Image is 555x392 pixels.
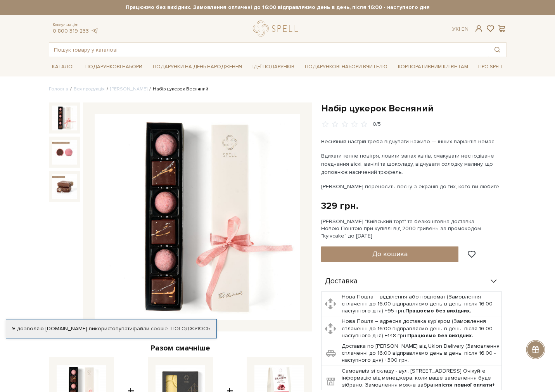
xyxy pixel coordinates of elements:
a: Погоджуюсь [171,325,210,332]
img: Набір цукерок Весняний [52,174,77,199]
button: Пошук товару у каталозі [488,43,506,57]
strong: Працюємо без вихідних. Замовлення оплачені до 16:00 відправляємо день в день, після 16:00 - насту... [49,4,507,11]
span: Консультація: [53,23,99,28]
a: Головна [49,86,68,92]
td: Доставка по [PERSON_NAME] від Uklon Delivery (Замовлення сплаченні до 16:00 відправляємо день в д... [340,341,502,366]
h1: Набір цукерок Весняний [321,102,507,114]
li: Набір цукерок Весняний [147,86,208,93]
a: Каталог [49,61,78,73]
span: Доставка [325,278,358,285]
a: Вся продукція [74,86,105,92]
a: En [462,26,469,32]
div: Ук [452,26,469,33]
input: Пошук товару у каталозі [49,43,488,57]
button: До кошика [321,246,459,262]
a: Корпоративним клієнтам [395,61,471,73]
a: telegram [91,28,99,34]
a: Подарункові набори [82,61,145,73]
img: Набір цукерок Весняний [95,114,300,320]
span: До кошика [372,250,408,258]
a: 0 800 319 233 [53,28,89,34]
a: Подарунки на День народження [150,61,245,73]
div: 329 грн. [321,200,358,212]
p: [PERSON_NAME] переносить весну з екранів до тих, кого ви любите. [321,182,503,191]
img: Набір цукерок Весняний [52,140,77,165]
div: Я дозволяю [DOMAIN_NAME] використовувати [6,325,216,332]
td: Нова Пошта – адресна доставка кур'єром (Замовлення сплаченні до 16:00 відправляємо день в день, п... [340,316,502,341]
td: Нова Пошта – відділення або поштомат (Замовлення сплаченні до 16:00 відправляємо день в день, піс... [340,291,502,316]
a: файли cookie [133,325,168,332]
p: Вдихати тепле повітря, ловити запах квітів, смакувати несподіване поєднання віскі, ванілі та шоко... [321,152,503,176]
b: Працюємо без вихідних. [407,332,473,339]
img: Набір цукерок Весняний [52,106,77,130]
div: Разом смачніше [49,343,312,353]
b: Працюємо без вихідних. [405,307,471,314]
b: після повної оплати [438,382,492,388]
a: [PERSON_NAME] [110,86,147,92]
a: logo [253,21,301,36]
p: Весняний настрій треба відчувати наживо — інших варіантів немає. [321,137,503,146]
div: [PERSON_NAME] "Київський торт" та безкоштовна доставка Новою Поштою при купівлі від 2000 гривень ... [321,218,507,239]
a: Подарункові набори Вчителю [302,60,391,73]
div: 0/5 [373,121,381,128]
a: Про Spell [475,61,506,73]
span: | [459,26,460,32]
a: Ідеї подарунків [249,61,297,73]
